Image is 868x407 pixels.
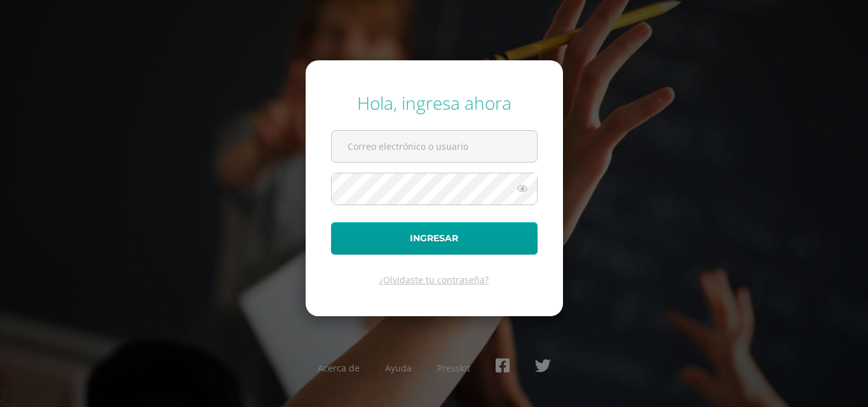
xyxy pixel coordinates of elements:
[437,362,470,374] a: Presskit
[331,222,538,255] button: Ingresar
[318,362,360,374] a: Acerca de
[332,131,537,162] input: Correo electrónico o usuario
[385,362,412,374] a: Ayuda
[379,274,489,286] a: ¿Olvidaste tu contraseña?
[331,91,538,115] div: Hola, ingresa ahora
